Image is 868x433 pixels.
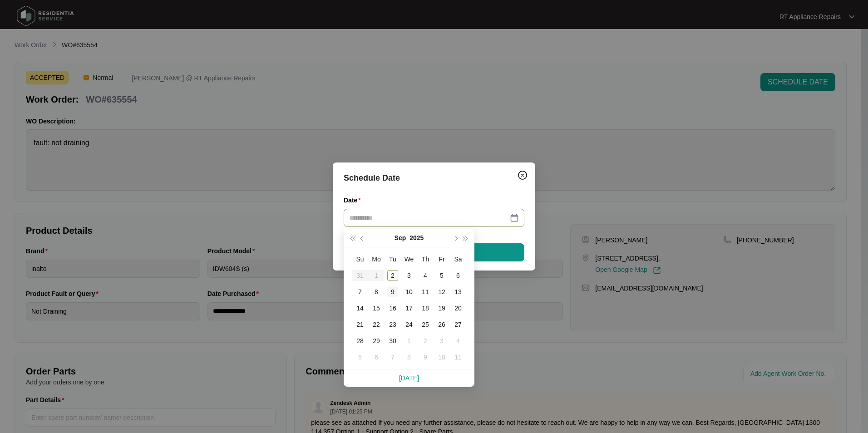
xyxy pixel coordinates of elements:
div: 7 [387,352,398,363]
div: 28 [355,335,365,346]
td: 2025-09-08 [368,284,385,300]
img: closeCircle [517,170,528,181]
td: 2025-10-01 [401,333,417,349]
td: 2025-09-13 [450,284,466,300]
div: 30 [387,335,398,346]
td: 2025-09-05 [434,267,450,284]
div: 3 [404,270,414,281]
td: 2025-09-26 [434,316,450,333]
div: 11 [453,352,464,363]
button: 2025 [409,229,424,247]
td: 2025-09-22 [368,316,385,333]
td: 2025-09-16 [385,300,401,316]
td: 2025-10-04 [450,333,466,349]
div: 5 [355,352,365,363]
td: 2025-09-28 [352,333,368,349]
div: 2 [420,335,431,346]
td: 2025-09-02 [385,267,401,284]
div: 20 [453,303,464,314]
div: 10 [404,286,414,297]
td: 2025-09-25 [417,316,434,333]
div: 25 [420,319,431,330]
div: 6 [371,352,382,363]
th: Fr [434,251,450,267]
th: Sa [450,251,466,267]
label: Date [344,196,365,205]
div: 15 [371,303,382,314]
td: 2025-09-19 [434,300,450,316]
div: 8 [404,352,414,363]
div: 12 [436,286,447,297]
td: 2025-09-12 [434,284,450,300]
div: 13 [453,286,464,297]
td: 2025-09-10 [401,284,417,300]
div: 21 [355,319,365,330]
div: 4 [420,270,431,281]
input: Date [349,213,508,223]
button: Sep [395,229,406,247]
td: 2025-09-06 [450,267,466,284]
th: Tu [385,251,401,267]
div: Schedule Date [344,172,524,184]
td: 2025-09-15 [368,300,385,316]
td: 2025-09-27 [450,316,466,333]
div: 19 [436,303,447,314]
div: 18 [420,303,431,314]
div: 6 [453,270,464,281]
td: 2025-09-17 [401,300,417,316]
td: 2025-09-21 [352,316,368,333]
div: 27 [453,319,464,330]
td: 2025-10-06 [368,349,385,365]
td: 2025-09-18 [417,300,434,316]
div: 29 [371,335,382,346]
div: 22 [371,319,382,330]
th: Su [352,251,368,267]
td: 2025-09-11 [417,284,434,300]
td: 2025-09-23 [385,316,401,333]
td: 2025-09-03 [401,267,417,284]
td: 2025-10-02 [417,333,434,349]
div: 17 [404,303,414,314]
td: 2025-10-10 [434,349,450,365]
div: 16 [387,303,398,314]
th: Mo [368,251,385,267]
div: 9 [387,286,398,297]
div: 9 [420,352,431,363]
td: 2025-09-07 [352,284,368,300]
a: [DATE] [399,374,419,382]
td: 2025-09-29 [368,333,385,349]
td: 2025-09-14 [352,300,368,316]
div: 5 [436,270,447,281]
div: 23 [387,319,398,330]
td: 2025-09-20 [450,300,466,316]
button: Close [515,168,530,182]
td: 2025-09-09 [385,284,401,300]
td: 2025-10-03 [434,333,450,349]
td: 2025-10-08 [401,349,417,365]
td: 2025-09-30 [385,333,401,349]
div: 10 [436,352,447,363]
th: Th [417,251,434,267]
td: 2025-09-04 [417,267,434,284]
div: 3 [436,335,447,346]
div: 11 [420,286,431,297]
th: We [401,251,417,267]
div: 14 [355,303,365,314]
div: 1 [404,335,414,346]
div: 4 [453,335,464,346]
div: 2 [387,270,398,281]
td: 2025-10-11 [450,349,466,365]
td: 2025-10-09 [417,349,434,365]
div: 24 [404,319,414,330]
td: 2025-09-24 [401,316,417,333]
div: 26 [436,319,447,330]
td: 2025-10-07 [385,349,401,365]
div: 7 [355,286,365,297]
div: 8 [371,286,382,297]
td: 2025-10-05 [352,349,368,365]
